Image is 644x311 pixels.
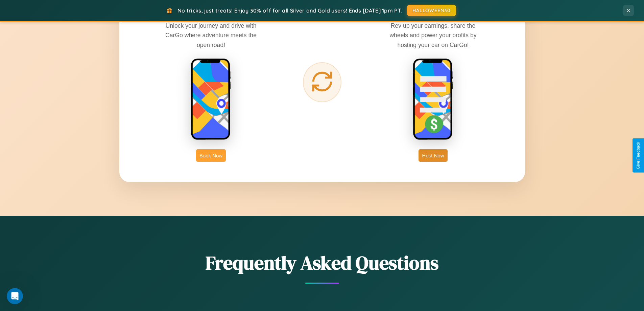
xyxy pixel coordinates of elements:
img: host phone [413,58,453,141]
span: No tricks, just treats! Enjoy 30% off for all Silver and Gold users! Ends [DATE] 1pm PT. [177,7,402,14]
img: rent phone [191,58,231,141]
button: HALLOWEEN30 [407,5,456,16]
button: Host Now [419,149,447,162]
div: Give Feedback [636,142,641,169]
p: Rev up your earnings, share the wheels and power your profits by hosting your car on CarGo! [382,21,484,49]
iframe: Intercom live chat [7,288,23,304]
p: Unlock your journey and drive with CarGo where adventure meets the open road! [160,21,262,49]
button: Book Now [196,149,226,162]
h2: Frequently Asked Questions [119,250,525,276]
